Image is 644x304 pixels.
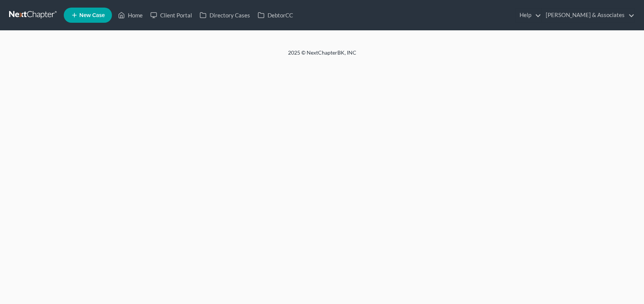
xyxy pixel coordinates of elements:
a: Directory Cases [196,8,254,22]
a: Client Portal [146,8,196,22]
new-legal-case-button: New Case [64,8,112,23]
a: [PERSON_NAME] & Associates [542,8,635,22]
a: DebtorCC [254,8,297,22]
a: Home [114,8,146,22]
div: 2025 © NextChapterBK, INC [106,49,539,63]
a: Help [516,8,541,22]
